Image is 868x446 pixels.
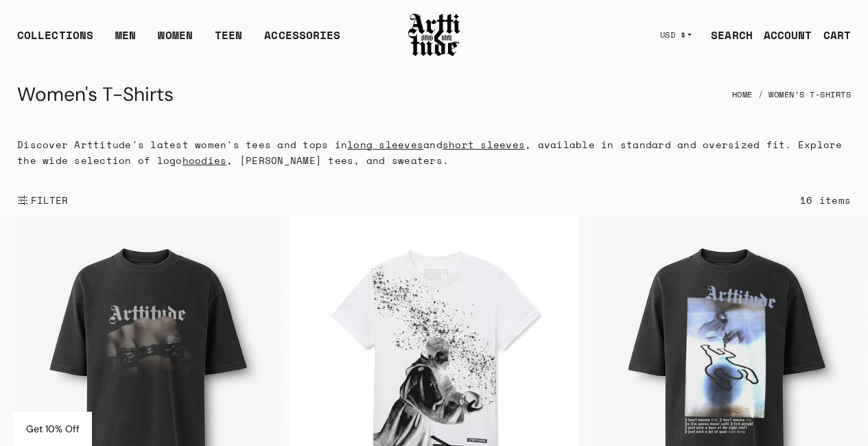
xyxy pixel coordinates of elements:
div: ACCESSORIES [264,27,340,54]
h1: Women's T-Shirts [17,78,174,111]
a: hoodies [183,153,227,167]
button: USD $ [652,20,701,50]
a: SEARCH [700,21,753,49]
span: USD $ [660,30,686,40]
div: COLLECTIONS [17,27,93,54]
a: long sleeves [347,137,423,152]
li: Women's T-Shirts [753,80,852,110]
div: Discover Arttitude's latest women's tees and tops in and , available in standard and oversized fi... [1,137,867,168]
span: Get 10% Off [26,423,80,435]
ul: Main navigation [6,27,351,54]
a: MEN [115,27,136,54]
a: TEEN [215,27,242,54]
div: CART [823,27,851,43]
div: Get 10% Off [14,412,92,446]
img: Arttitude [407,12,462,58]
a: short sleeves [443,137,525,152]
button: Show filters [17,185,69,215]
a: ACCOUNT [753,21,812,49]
a: WOMEN [158,27,193,54]
a: Home [732,80,753,110]
span: FILTER [28,193,69,207]
a: Open cart [812,21,851,49]
div: 16 items [800,192,851,208]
